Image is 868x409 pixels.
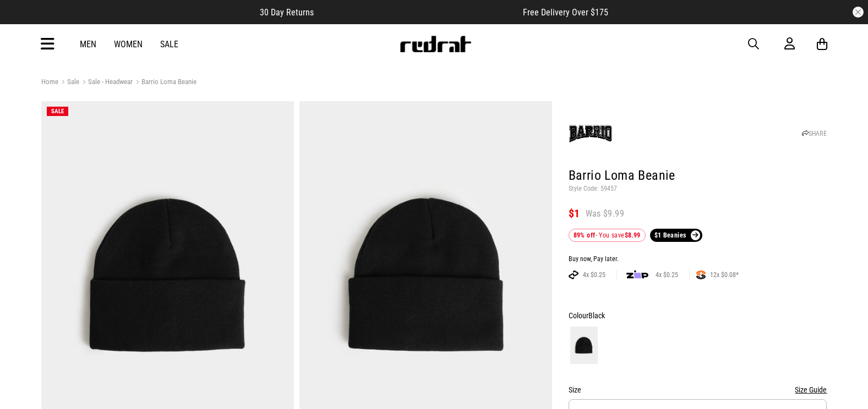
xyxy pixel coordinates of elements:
span: 4x $0.25 [651,270,683,279]
b: 89% off [574,231,596,239]
a: $1 Beanies [650,229,702,242]
a: Sale [160,39,178,49]
span: $1 [569,207,580,220]
div: - You save [569,229,646,242]
b: $8.99 [625,231,641,239]
img: AFTERPAY [569,270,578,279]
img: zip [626,269,648,280]
a: Barrio Loma Beanie [133,78,196,88]
button: Size Guide [795,383,827,396]
h1: Barrio Loma Beanie [569,167,827,185]
a: Men [80,39,96,49]
img: Barrio [569,110,613,154]
a: Sale [58,78,79,88]
a: Sale - Headwear [79,78,133,88]
span: SALE [51,108,64,115]
a: Home [41,78,58,86]
p: Style Code: 59457 [569,185,827,194]
a: SHARE [802,130,827,137]
span: Free Delivery Over $175 [523,7,608,18]
img: Black [570,327,598,364]
span: 30 Day Returns [260,7,314,18]
img: SPLITPAY [696,270,706,279]
span: Was $9.99 [586,208,625,220]
a: Women [114,39,143,49]
span: 4x $0.25 [578,270,610,279]
img: Redrat logo [399,36,472,52]
div: Colour [569,309,827,322]
div: Size [569,383,827,396]
iframe: Customer reviews powered by Trustpilot [336,7,501,18]
span: Black [588,311,605,320]
span: 12x $0.08* [706,270,743,279]
div: Buy now, Pay later. [569,255,827,264]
